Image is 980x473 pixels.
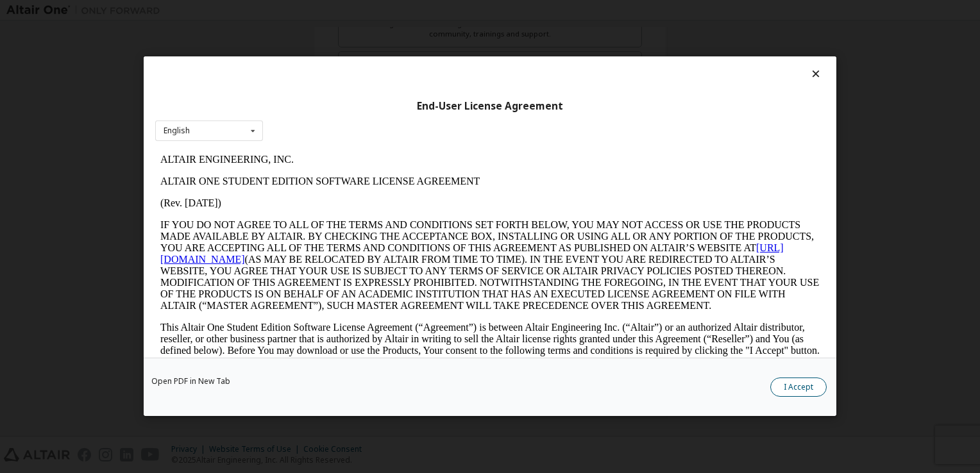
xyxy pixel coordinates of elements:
[5,27,664,38] p: ALTAIR ONE STUDENT EDITION SOFTWARE LICENSE AGREEMENT
[5,71,664,163] p: IF YOU DO NOT AGREE TO ALL OF THE TERMS AND CONDITIONS SET FORTH BELOW, YOU MAY NOT ACCESS OR USE...
[164,127,190,135] div: English
[155,100,825,113] div: End-User License Agreement
[5,49,664,60] p: (Rev. [DATE])
[5,5,664,17] p: ALTAIR ENGINEERING, INC.
[5,173,664,219] p: This Altair One Student Edition Software License Agreement (“Agreement”) is between Altair Engine...
[151,378,230,386] a: Open PDF in New Tab
[5,94,629,116] a: [URL][DOMAIN_NAME]
[770,378,827,397] button: I Accept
